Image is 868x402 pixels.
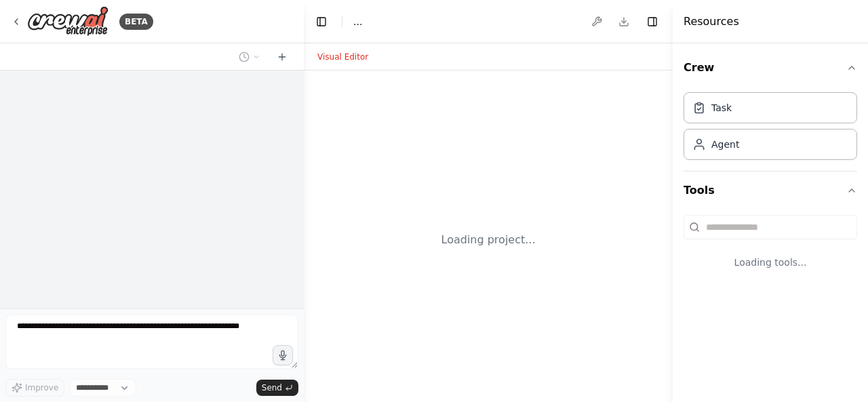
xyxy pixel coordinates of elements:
button: Hide right sidebar [643,12,662,31]
span: Improve [25,382,58,393]
h4: Resources [684,14,739,30]
div: Tools [684,209,857,291]
div: Task [711,101,732,115]
button: Tools [684,172,857,209]
button: Improve [5,379,64,397]
div: Crew [684,87,857,171]
button: Start a new chat [271,49,293,65]
div: BETA [119,14,153,30]
span: ... [353,15,362,28]
button: Click to speak your automation idea [273,345,293,365]
img: Logo [27,6,108,37]
div: Loading tools... [684,245,857,280]
span: Send [262,382,282,393]
button: Visual Editor [309,49,376,65]
button: Send [256,380,298,396]
nav: breadcrumb [353,15,362,28]
button: Switch to previous chat [233,49,266,65]
button: Hide left sidebar [312,12,331,31]
div: Loading project... [441,232,536,248]
div: Agent [711,138,739,151]
button: Crew [684,49,857,87]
